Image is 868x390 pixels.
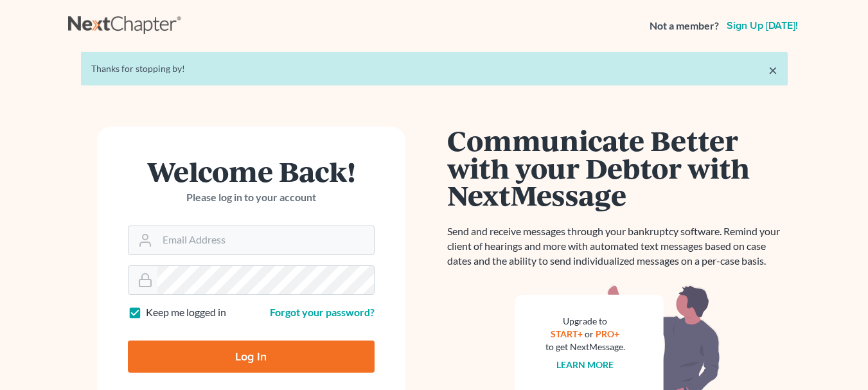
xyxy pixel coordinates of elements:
strong: Not a member? [650,19,719,33]
a: Forgot your password? [270,306,375,318]
h1: Communicate Better with your Debtor with NextMessage [447,127,788,209]
a: Learn more [556,359,614,370]
p: Send and receive messages through your bankruptcy software. Remind your client of hearings and mo... [447,224,788,269]
label: Keep me logged in [146,305,226,320]
a: × [768,62,777,78]
input: Log In [128,341,375,373]
a: START+ [551,328,583,339]
a: PRO+ [596,328,619,339]
div: Upgrade to [545,315,625,328]
input: Email Address [157,226,374,254]
span: or [585,328,594,339]
div: Thanks for stopping by! [91,62,777,75]
a: Sign up [DATE]! [724,21,801,31]
div: to get NextMessage. [545,341,625,353]
p: Please log in to your account [128,190,375,205]
h1: Welcome Back! [128,157,375,185]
